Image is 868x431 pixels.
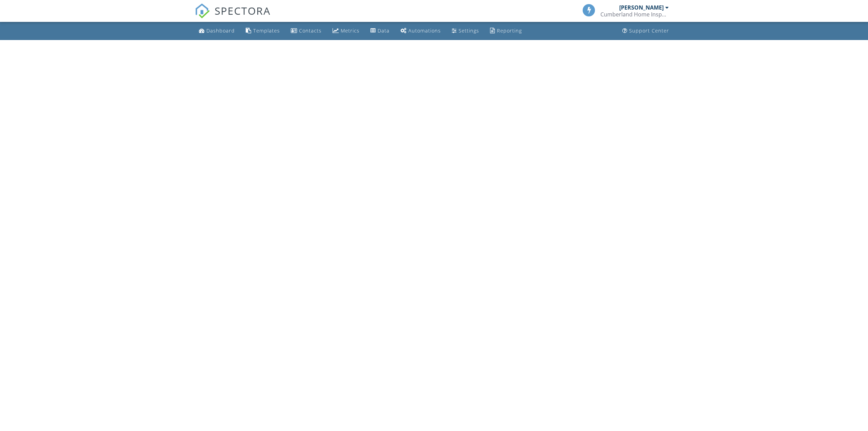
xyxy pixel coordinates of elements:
[600,11,669,18] div: Cumberland Home Inspection LLC
[619,4,664,11] div: [PERSON_NAME]
[449,25,482,37] a: Settings
[341,27,360,34] div: Metrics
[195,3,210,18] img: The Best Home Inspection Software - Spectora
[497,27,522,34] div: Reporting
[378,27,390,34] div: Data
[206,27,235,34] div: Dashboard
[408,27,441,34] div: Automations
[288,25,324,37] a: Contacts
[253,27,280,34] div: Templates
[620,25,672,37] a: Support Center
[398,25,444,37] a: Automations (Basic)
[459,27,479,34] div: Settings
[330,25,362,37] a: Metrics
[299,27,322,34] div: Contacts
[196,25,238,37] a: Dashboard
[195,9,271,24] a: SPECTORA
[368,25,392,37] a: Data
[215,3,271,18] span: SPECTORA
[629,27,669,34] div: Support Center
[243,25,283,37] a: Templates
[487,25,525,37] a: Reporting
